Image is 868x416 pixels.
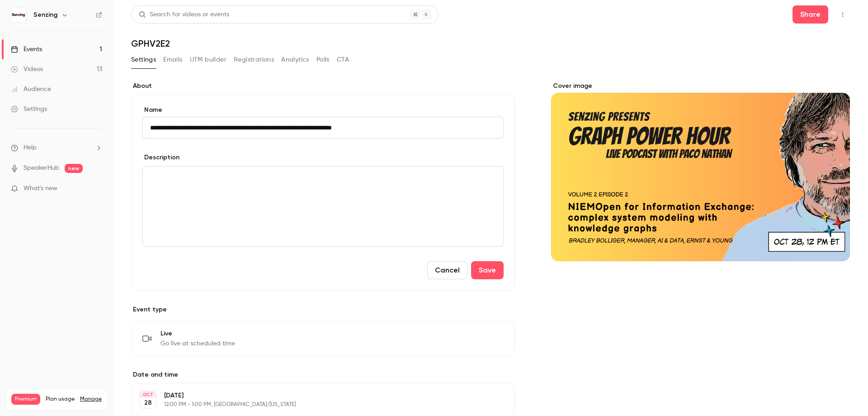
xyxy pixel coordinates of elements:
button: Share [793,5,828,24]
div: Audience [11,85,51,94]
a: Manage [80,396,102,403]
button: Cancel [427,261,467,279]
label: Description [142,153,179,162]
h1: GPHV2E2 [131,38,850,49]
span: new [65,164,83,173]
span: Premium [11,394,40,405]
button: Registrations [234,53,274,67]
h6: Senzing [33,10,57,19]
p: 12:00 PM - 1:00 PM, [GEOGRAPHIC_DATA]/[US_STATE] [164,401,467,408]
button: Settings [131,53,156,67]
div: Settings [11,105,47,114]
section: Cover image [551,81,850,261]
div: Search for videos or events [139,10,229,19]
label: About [131,81,515,91]
button: UTM builder [190,53,226,67]
span: Help [24,143,37,153]
button: Emails [163,53,182,67]
span: Plan usage [46,396,75,403]
div: OCT [140,392,156,398]
div: Videos [11,65,43,74]
label: Date and time [131,370,515,379]
label: Cover image [551,81,850,91]
span: Go live at scheduled time [160,339,235,348]
button: CTA [337,53,349,67]
img: Senzing [11,8,26,22]
button: Analytics [281,53,309,67]
button: Polls [316,53,330,67]
p: [DATE] [164,391,467,400]
p: Event type [131,305,515,314]
button: Save [471,261,504,279]
a: SpeakerHub [24,163,59,173]
span: What's new [24,184,57,193]
iframe: Noticeable Trigger [91,185,102,193]
div: editor [143,167,503,246]
section: description [142,166,504,247]
label: Name [142,105,504,115]
p: 28 [144,398,152,407]
span: Live [160,329,235,338]
div: Events [11,45,42,54]
li: help-dropdown-opener [11,143,102,153]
